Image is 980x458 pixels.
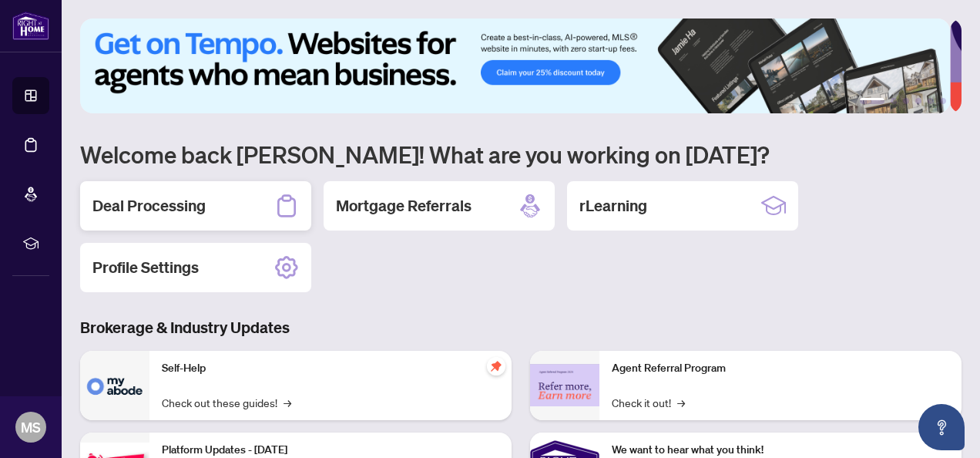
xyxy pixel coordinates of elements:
span: → [284,394,291,411]
button: 1 [860,98,884,104]
span: → [677,394,685,411]
a: Check out these guides!→ [162,394,291,411]
h2: Deal Processing [92,195,206,217]
h2: Mortgage Referrals [336,195,472,217]
h1: Welcome back [PERSON_NAME]! What are you working on [DATE]? [80,140,962,169]
img: Agent Referral Program [530,364,599,406]
p: Self-Help [162,360,499,377]
span: pushpin [487,357,505,375]
button: 5 [928,98,934,104]
button: 4 [915,98,921,104]
img: Slide 0 [80,19,950,113]
a: Check it out!→ [612,394,685,411]
button: 6 [940,98,946,104]
button: 3 [903,98,909,104]
img: logo [12,12,49,40]
p: Agent Referral Program [612,360,949,377]
span: MS [21,416,41,438]
h2: Profile Settings [92,257,199,278]
h2: rLearning [579,195,647,217]
h3: Brokerage & Industry Updates [80,317,962,338]
button: Open asap [918,404,965,450]
img: Self-Help [80,351,149,420]
button: 2 [891,98,897,104]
